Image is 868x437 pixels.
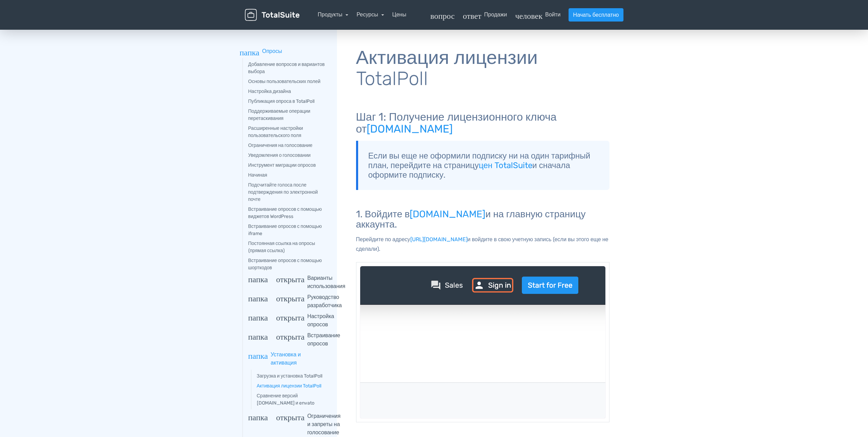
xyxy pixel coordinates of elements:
a: человекВойти [515,11,560,19]
font: Поддерживаемые операции перетаскивания [248,108,310,121]
font: Продукты [318,11,342,18]
font: Цены [392,11,406,18]
font: папка_открыта [248,412,305,420]
summary: папка_открытаВарианты использования [248,274,327,290]
font: Сравнение версий [DOMAIN_NAME] и envato [257,393,315,406]
font: папка_открыта [248,312,305,320]
font: Войти [545,11,561,18]
a: Публикация опроса в TotalPoll [248,98,327,105]
font: папка [248,351,268,359]
font: Установка и активация [270,351,301,366]
font: Инструмент миграции опросов [248,162,316,168]
font: Встраивание опросов [307,332,340,347]
font: Подсчитайте голоса после подтверждения по электронной почте [248,182,318,202]
a: Ограничения на голосование [248,142,327,149]
font: папка_открыта [248,331,305,340]
a: Расширенные настройки пользовательского поля [248,125,327,139]
font: Ограничения и запреты на голосование [307,413,341,436]
a: Сравнение версий [DOMAIN_NAME] и envato [257,392,327,407]
summary: папка_открытаНастройка опросов [248,312,327,329]
img: TotalSuite для WordPress [245,9,299,21]
font: Встраивание опросов с помощью iframe [248,223,322,236]
font: Встраивание опросов с помощью виджетов WordPress [248,206,322,219]
a: Встраивание опросов с помощью виджетов WordPress [248,206,327,220]
font: человек [515,11,542,19]
a: Подсчитайте голоса после подтверждения по электронной почте [248,181,327,203]
font: Постоянная ссылка на опросы (прямая ссылка) [248,241,315,254]
font: Варианты использования [307,275,345,289]
font: Ресурсы [356,11,378,18]
font: папка_открыта [248,274,305,282]
font: Ограничения на голосование [248,142,313,148]
a: Загрузка и установка TotalPoll [257,372,327,380]
summary: папкаУстановка и активация [248,351,327,367]
font: Руководство разработчика [307,294,342,309]
a: Активация лицензии TotalPoll [257,382,327,390]
a: Постоянная ссылка на опросы (прямая ссылка) [248,240,327,254]
font: папка [240,47,260,55]
a: [URL][DOMAIN_NAME] [410,236,468,243]
a: Уведомления о голосовании [248,152,327,159]
font: Шаг 1: Получение лицензионного ключа от [356,110,557,135]
a: Инструмент миграции опросов [248,162,327,169]
a: [DOMAIN_NAME] [367,122,453,135]
a: Основы пользовательских полей [248,78,327,85]
a: Начать бесплатно [569,8,623,22]
a: цен TotalSuite [479,161,532,170]
a: [DOMAIN_NAME] [410,208,485,220]
font: Встраивание опросов с помощью шорткодов [248,258,322,271]
font: Настройка дизайна [248,88,291,94]
summary: папка_открытаОграничения и запреты на голосование [248,412,327,437]
font: Опросы [262,48,282,54]
font: 1. Войдите в [356,208,410,220]
font: Активация лицензии TotalPoll [356,46,538,90]
a: Встраивание опросов с помощью шорткодов [248,257,327,271]
font: Уведомления о голосовании [248,152,311,158]
a: Поддерживаемые операции перетаскивания [248,108,327,122]
a: Добавление вопросов и вариантов выбора [248,61,327,75]
font: Загрузка и установка TotalPoll [257,373,323,379]
a: Встраивание опросов с помощью iframe [248,223,327,237]
font: Активация лицензии TotalPoll [257,383,322,389]
font: Продажи [484,11,507,18]
font: папка_открыта [248,293,305,301]
a: Цены [392,11,406,19]
summary: папка_открытаРуководство разработчика [248,293,327,310]
a: Начиная [248,172,327,179]
font: Добавление вопросов и вариантов выбора [248,62,325,74]
summary: папка_открытаВстраивание опросов [248,331,327,348]
font: Расширенные настройки пользовательского поля [248,125,303,138]
font: Начиная [248,172,267,178]
font: и на главную страницу аккаунта. [356,208,586,230]
summary: папкаОпросы [240,47,327,55]
font: Начать бесплатно [573,12,619,18]
font: и войдите в свою учетную запись (если вы этого еще не сделали). [356,236,608,252]
font: и сначала оформите подписку. [368,161,570,180]
a: Ресурсы [356,11,384,18]
font: Если вы еще не оформили подписку ни на один тарифный план, перейдите на страницу [368,151,590,170]
font: вопрос_ответ [430,11,482,19]
font: Настройка опросов [307,313,334,328]
font: Перейдите по адресу [356,236,410,243]
a: вопрос_ответПродажи [430,11,507,19]
a: Продукты [318,11,349,18]
a: Настройка дизайна [248,88,327,95]
font: Публикация опроса в TotalPoll [248,98,314,104]
font: Основы пользовательских полей [248,79,321,84]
